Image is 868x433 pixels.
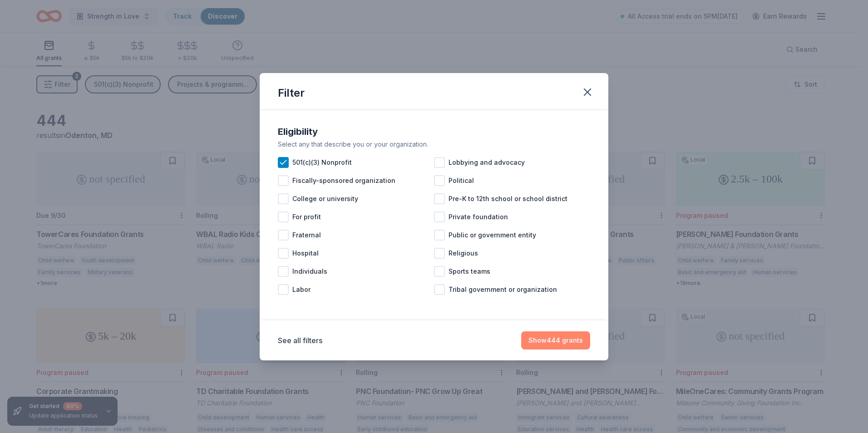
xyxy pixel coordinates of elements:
[449,284,557,295] span: Tribal government or organization
[449,248,478,259] span: Religious
[449,193,567,204] span: Pre-K to 12th school or school district
[292,157,352,168] span: 501(c)(3) Nonprofit
[292,284,311,295] span: Labor
[449,175,474,186] span: Political
[521,331,590,349] button: Show444 grants
[449,157,525,168] span: Lobbying and advocacy
[449,212,508,222] span: Private foundation
[292,175,395,186] span: Fiscally-sponsored organization
[292,266,327,277] span: Individuals
[278,124,590,139] div: Eligibility
[449,266,490,277] span: Sports teams
[449,230,536,241] span: Public or government entity
[292,193,358,204] span: College or university
[292,212,321,222] span: For profit
[278,86,305,100] div: Filter
[278,335,322,346] button: See all filters
[278,139,590,150] div: Select any that describe you or your organization.
[292,230,321,241] span: Fraternal
[292,248,319,259] span: Hospital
